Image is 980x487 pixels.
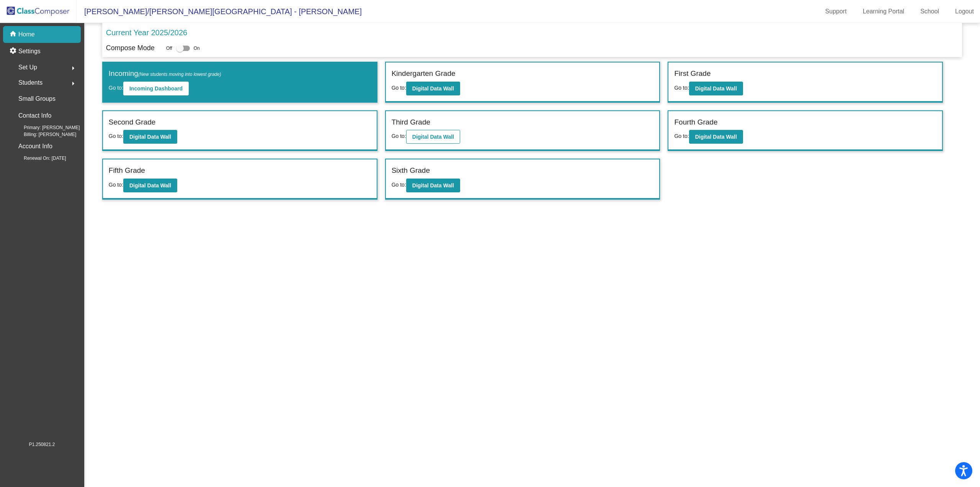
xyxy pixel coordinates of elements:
[406,130,460,144] button: Digital Data Wall
[129,85,183,92] b: Incoming Dashboard
[138,72,221,77] span: (New students moving into lowest grade)
[11,155,66,162] span: Renewal On: [DATE]
[106,43,155,53] p: Compose Mode
[194,45,200,52] span: On
[412,85,454,92] b: Digital Data Wall
[18,30,35,39] p: Home
[18,93,56,104] p: Small Groups
[69,64,78,73] mat-icon: arrow_right
[123,130,177,144] button: Digital Data Wall
[109,68,221,79] label: Incoming
[674,85,689,91] span: Go to:
[18,77,42,88] span: Students
[689,82,743,95] button: Digital Data Wall
[129,134,171,140] b: Digital Data Wall
[674,117,717,128] label: Fourth Grade
[129,182,171,189] b: Digital Data Wall
[857,5,911,18] a: Learning Portal
[9,47,18,56] mat-icon: settings
[9,30,18,39] mat-icon: home
[392,68,456,79] label: Kindergarten Grade
[392,85,406,91] span: Go to:
[123,82,189,95] button: Incoming Dashboard
[695,85,737,92] b: Digital Data Wall
[689,130,743,144] button: Digital Data Wall
[18,62,37,73] span: Set Up
[392,165,430,176] label: Sixth Grade
[69,79,78,88] mat-icon: arrow_right
[18,141,52,152] p: Account Info
[695,134,737,140] b: Digital Data Wall
[18,110,51,121] p: Contact Info
[392,117,430,128] label: Third Grade
[392,133,406,139] span: Go to:
[109,182,123,188] span: Go to:
[406,179,460,192] button: Digital Data Wall
[674,68,710,79] label: First Grade
[412,182,454,189] b: Digital Data Wall
[392,182,406,188] span: Go to:
[123,179,177,192] button: Digital Data Wall
[819,5,853,18] a: Support
[406,82,460,95] button: Digital Data Wall
[412,134,454,140] b: Digital Data Wall
[109,165,145,176] label: Fifth Grade
[18,47,41,56] p: Settings
[11,131,76,138] span: Billing: [PERSON_NAME]
[77,5,362,18] span: [PERSON_NAME]/[PERSON_NAME][GEOGRAPHIC_DATA] - [PERSON_NAME]
[109,133,123,139] span: Go to:
[106,27,187,38] p: Current Year 2025/2026
[674,133,689,139] span: Go to:
[109,85,123,91] span: Go to:
[166,45,172,52] span: Off
[11,124,80,131] span: Primary: [PERSON_NAME]
[949,5,980,18] a: Logout
[914,5,945,18] a: School
[109,117,156,128] label: Second Grade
